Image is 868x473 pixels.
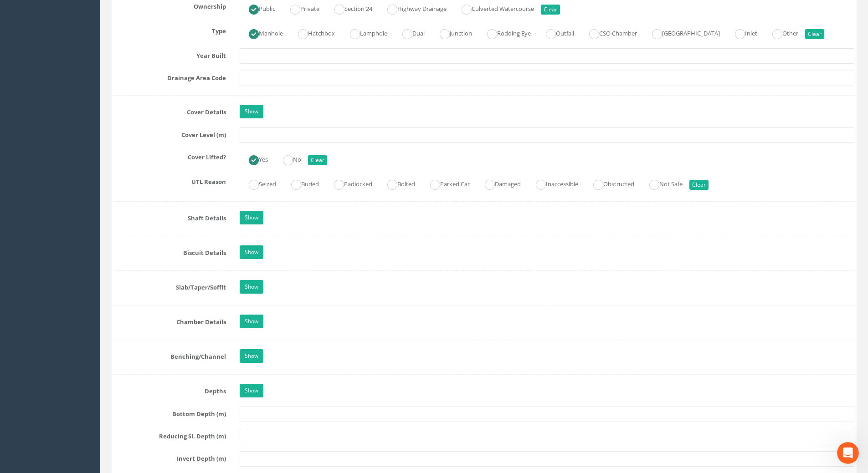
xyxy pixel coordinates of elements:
[107,174,233,186] label: UTL Reason
[325,177,372,190] label: Padlocked
[527,177,578,190] label: Inaccessible
[689,180,709,190] button: Clear
[240,105,263,118] a: Show
[19,115,152,124] div: Send us a message
[76,307,107,313] span: Messages
[107,24,233,36] label: Type
[19,226,153,236] div: Deleting Data
[19,260,153,270] div: Creating Data Records
[107,245,233,257] label: Biscuit Details
[107,211,233,223] label: Shaft Details
[107,384,233,396] label: Depths
[240,152,268,165] label: Yes
[107,451,233,463] label: Invert Depth (m)
[281,1,319,15] label: Private
[240,177,276,190] label: Seized
[837,442,859,464] iframe: Intercom live chat
[13,256,169,273] div: Creating Data Records
[274,152,301,165] label: No
[13,223,169,239] div: Deleting Data
[240,280,263,294] a: Show
[452,1,534,15] label: Culverted Watercourse
[805,29,824,39] button: Clear
[541,5,560,15] button: Clear
[19,167,164,185] button: Set up a call
[341,26,387,39] label: Lamphole
[107,127,233,139] label: Cover Level (m)
[20,307,41,313] span: Home
[13,201,169,219] button: Search for help
[19,124,152,134] div: We'll be back online in 30 minutes
[107,315,233,326] label: Chamber Details
[107,349,233,361] label: Benching/Channel
[19,205,74,215] span: Search for help
[393,26,425,39] label: Dual
[584,177,634,190] label: Obstructed
[122,284,182,320] button: Help
[240,384,263,397] a: Show
[325,1,372,15] label: Section 24
[240,26,283,39] label: Manhole
[240,1,275,15] label: Public
[378,1,447,15] label: Highway Drainage
[107,407,233,418] label: Bottom Depth (m)
[282,177,319,190] label: Buried
[18,65,164,80] p: Hi [PERSON_NAME]
[144,307,159,313] span: Help
[107,48,233,60] label: Year Built
[19,243,153,253] div: Location Sketch
[580,26,637,39] label: CSO Chamber
[124,15,142,33] img: Profile image for Jimmy
[431,26,472,39] label: Junction
[289,26,335,39] label: Hatchbox
[643,26,720,39] label: [GEOGRAPHIC_DATA]
[240,245,263,259] a: Show
[61,284,121,320] button: Messages
[240,211,263,224] a: Show
[107,429,233,441] label: Reducing Sl. Depth (m)
[763,26,798,39] label: Other
[13,239,169,256] div: Location Sketch
[9,107,173,142] div: Send us a messageWe'll be back online in 30 minutes
[107,71,233,82] label: Drainage Area Code
[421,177,470,190] label: Parked Car
[240,315,263,328] a: Show
[19,154,164,163] div: Would it be easier to talk face to face?
[240,349,263,363] a: Show
[107,105,233,117] label: Cover Details
[107,280,233,292] label: Slab/Taper/Soffit
[478,26,531,39] label: Rodding Eye
[107,150,233,162] label: Cover Lifted?
[378,177,415,190] label: Bolted
[18,80,164,96] p: How can we help?
[476,177,521,190] label: Damaged
[537,26,574,39] label: Outfall
[18,18,98,31] img: logo
[157,15,173,31] div: Close
[726,26,757,39] label: Inlet
[640,177,683,190] label: Not Safe
[308,155,327,165] button: Clear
